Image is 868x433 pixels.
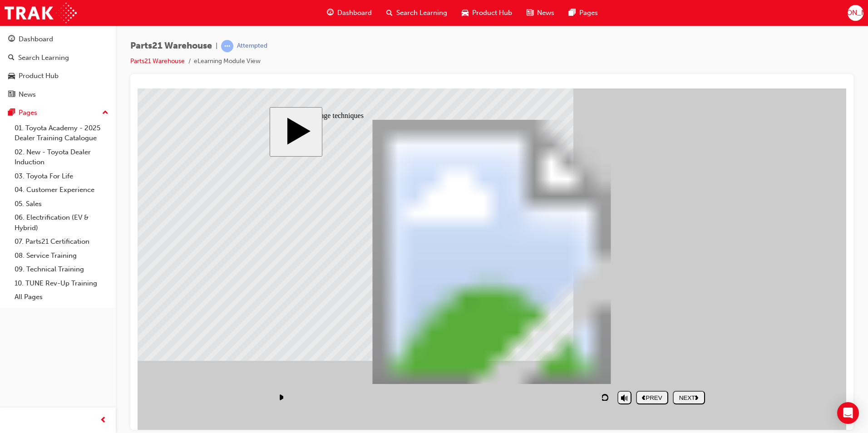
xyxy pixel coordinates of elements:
span: up-icon [102,107,108,119]
a: guage-iconDashboard [320,4,379,22]
a: All Pages [11,290,112,304]
span: search-icon [8,54,15,62]
span: Parts21 Warehouse [130,41,212,51]
div: Product Hub [19,71,59,81]
a: 08. Service Training [11,249,112,263]
a: 01. Toyota Academy - 2025 Dealer Training Catalogue [11,121,112,145]
div: Pages [19,108,37,118]
span: news-icon [527,7,533,19]
div: Parts21Warehouse Start Course [132,19,577,323]
span: car-icon [462,7,469,19]
button: Start [132,19,185,68]
a: news-iconNews [519,4,562,22]
span: Product Hub [472,8,512,18]
div: Attempted [237,42,267,50]
a: 10. TUNE Rev-Up Training [11,276,112,290]
span: guage-icon [327,7,334,19]
a: 03. Toyota For Life [11,169,112,183]
div: Dashboard [19,34,53,44]
button: Pages [4,104,112,121]
span: | [216,41,217,51]
a: Search Learning [4,49,112,66]
a: 04. Customer Experience [11,183,112,197]
a: News [4,86,112,103]
li: eLearning Module View [194,56,261,67]
button: DashboardSearch LearningProduct HubNews [4,29,112,104]
a: 05. Sales [11,197,112,211]
div: News [19,89,36,100]
span: pages-icon [8,109,15,117]
img: Trak [5,3,77,23]
a: pages-iconPages [562,4,605,22]
div: Search Learning [18,53,69,63]
div: Open Intercom Messenger [837,402,859,424]
span: Search Learning [396,8,447,18]
a: Dashboard [4,31,112,48]
span: prev-icon [100,415,107,426]
span: Dashboard [337,8,372,18]
a: 06. Electrification (EV & Hybrid) [11,211,112,235]
span: news-icon [8,91,15,99]
a: 02. New - Toyota Dealer Induction [11,145,112,169]
span: pages-icon [569,7,576,19]
button: [PERSON_NAME] [848,5,863,21]
span: learningRecordVerb_ATTEMPT-icon [221,40,233,52]
span: car-icon [8,72,15,80]
a: car-iconProduct Hub [454,4,519,22]
a: Product Hub [4,68,112,84]
a: Parts21 Warehouse [130,57,185,65]
span: guage-icon [8,35,15,44]
span: News [537,8,554,18]
span: search-icon [386,7,393,19]
span: Pages [579,8,598,18]
a: 07. Parts21 Certification [11,235,112,249]
a: search-iconSearch Learning [379,4,454,22]
a: 09. Technical Training [11,262,112,276]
